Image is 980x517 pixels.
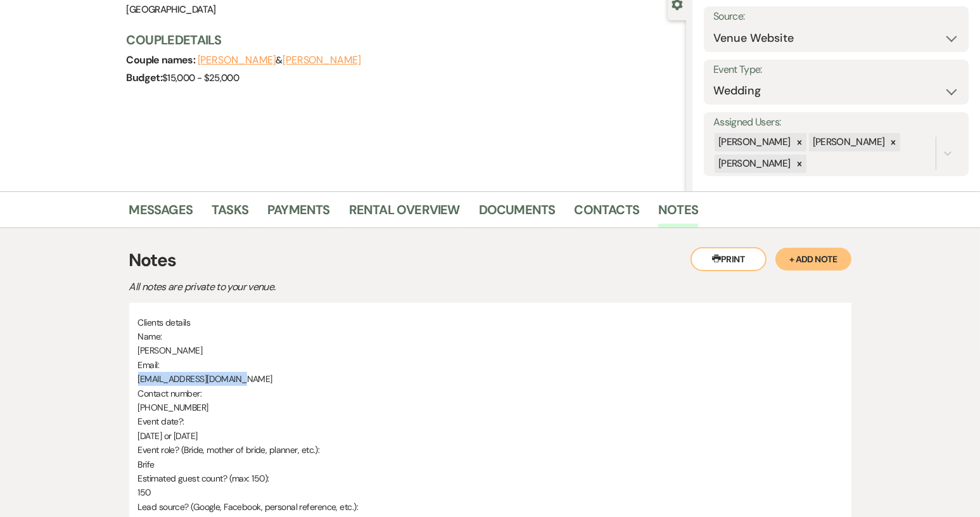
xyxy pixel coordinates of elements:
[138,359,160,371] span: Email:
[138,373,272,385] span: [EMAIL_ADDRESS][DOMAIN_NAME]
[138,317,191,328] span: Clients details
[138,388,202,399] span: Contact number:
[138,501,359,513] span: Lead source? (Google, Facebook, personal reference, etc.):
[127,3,216,16] span: [GEOGRAPHIC_DATA]
[138,444,320,456] span: Event role? (Bride, mother of bride, planner, etc.):
[809,133,887,151] div: [PERSON_NAME]
[162,72,239,84] span: $15,000 - $25,000
[713,61,959,79] label: Event Type:
[349,200,460,227] a: Rental Overview
[138,345,203,356] span: [PERSON_NAME]
[715,155,792,173] div: [PERSON_NAME]
[658,200,698,227] a: Notes
[127,71,163,84] span: Budget:
[138,430,198,442] span: [DATE] or [DATE]
[283,55,361,65] button: [PERSON_NAME]
[129,247,851,274] h3: Notes
[198,55,276,65] button: [PERSON_NAME]
[127,31,673,49] h3: Couple Details
[690,247,767,271] button: Print
[138,487,151,498] span: 150
[138,331,162,342] span: Name:
[138,459,155,470] span: Brife
[138,473,269,484] span: Estimated guest count? (max: 150):
[138,402,208,413] span: [PHONE_NUMBER]
[138,416,184,427] span: Event date?:
[129,200,193,227] a: Messages
[267,200,330,227] a: Payments
[775,248,851,271] button: + Add Note
[212,200,248,227] a: Tasks
[479,200,556,227] a: Documents
[127,53,198,67] span: Couple names:
[198,54,361,67] span: &
[713,8,959,26] label: Source:
[713,113,959,132] label: Assigned Users:
[715,133,792,151] div: [PERSON_NAME]
[129,279,573,295] p: All notes are private to your venue.
[575,200,640,227] a: Contacts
